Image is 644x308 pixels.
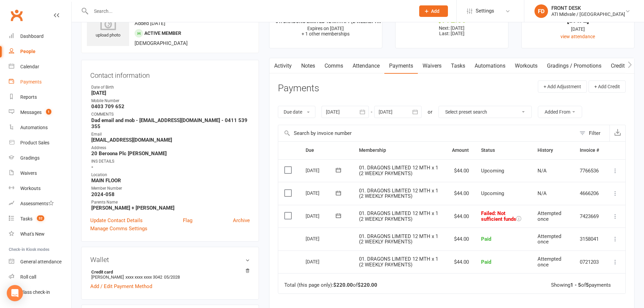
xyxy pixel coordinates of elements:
a: People [9,44,71,59]
input: Search... [89,6,410,16]
a: Gradings / Promotions [542,58,606,74]
a: Notes [296,58,320,74]
div: Automations [20,125,48,130]
a: Gradings [9,150,71,166]
span: [DEMOGRAPHIC_DATA] [135,40,188,46]
button: Filter [576,125,610,141]
a: Flag [183,216,192,224]
div: Address [91,145,250,151]
a: Payments [9,74,71,90]
strong: 5 [586,282,589,288]
td: 3158041 [574,228,605,251]
div: INS DETAILS [91,158,250,165]
button: + Add Adjustment [538,80,587,93]
a: Workouts [510,58,542,74]
div: COMMENTS [91,111,250,118]
p: Next: [DATE] Last: [DATE] [402,25,502,36]
div: Calendar [20,64,39,69]
span: Active member [144,30,181,36]
a: Payments [384,58,418,74]
div: People [20,49,35,54]
div: upload photo [87,17,129,39]
div: Assessments [20,201,54,206]
th: History [531,142,574,159]
span: Attempted once [538,233,561,245]
button: + Add Credit [589,80,626,93]
div: What's New [20,231,45,237]
th: Membership [353,142,446,159]
span: 05/2028 [164,275,180,280]
a: Product Sales [9,135,71,150]
th: Status [475,142,532,159]
span: Expires on [DATE] [307,26,344,31]
td: 0721203 [574,251,605,274]
a: view attendance [560,34,595,39]
time: Added [DATE] [135,20,165,26]
a: Workouts [9,181,71,196]
button: Add [419,5,448,17]
div: [DATE] [306,233,337,244]
strong: [EMAIL_ADDRESS][DOMAIN_NAME] [91,137,250,143]
div: Date of Birth [91,84,250,91]
div: Parents Name [91,199,250,206]
a: Add / Edit Payment Method [90,282,152,290]
td: 4666206 [574,182,605,205]
td: $44.00 [446,182,475,205]
strong: 1 - 5 [570,282,581,288]
a: Reports [9,90,71,105]
a: Calendar [9,59,71,74]
span: N/A [538,190,547,196]
strong: 0403 709 652 [91,103,250,110]
a: Clubworx [8,7,25,24]
span: : Not sufficient funds [481,210,516,222]
a: Update Contact Details [90,216,143,224]
div: Gradings [20,155,40,161]
td: 7423669 [574,205,605,228]
th: Invoice # [574,142,605,159]
span: Attempted once [538,256,561,268]
div: $792.00 [402,17,502,24]
div: [DATE] [306,188,337,198]
a: General attendance kiosk mode [9,254,71,269]
div: General attendance [20,259,62,264]
div: Dashboard [20,33,44,39]
div: Location [91,172,250,178]
strong: [PERSON_NAME] + [PERSON_NAME] [91,205,250,211]
strong: $220.00 [333,282,353,288]
div: Tasks [20,216,32,221]
span: + 1 other memberships [302,31,350,37]
div: Reports [20,94,37,100]
span: Paid [481,236,491,242]
div: Waivers [20,170,37,176]
a: Automations [470,58,510,74]
div: [DATE] [306,256,337,267]
a: Waivers [9,166,71,181]
strong: $220.00 [358,282,377,288]
button: Added From [538,106,582,118]
div: Messages [20,110,42,115]
td: 7766536 [574,159,605,182]
div: Payments [20,79,42,85]
div: FD [534,4,548,18]
div: Class check-in [20,289,50,295]
strong: - [91,164,250,170]
th: Amount [446,142,475,159]
a: Waivers [418,58,446,74]
div: Workouts [20,186,41,191]
div: Filter [589,129,600,137]
a: Manage Comms Settings [90,224,147,233]
td: $44.00 [446,205,475,228]
strong: Dad email and mob - [EMAIL_ADDRESS][DOMAIN_NAME] - 0411 539 355 [91,117,250,129]
a: Comms [320,58,348,74]
button: Due date [278,106,315,118]
span: Attempted once [538,210,561,222]
div: [DATE] [528,25,628,33]
div: Member Number [91,185,250,192]
span: Settings [476,3,494,19]
strong: MAIN FLOOR [91,177,250,184]
h3: Wallet [90,256,250,263]
span: Paid [481,259,491,265]
span: N/A [538,168,547,174]
span: 01. DRAGONS LIMITED 12 MTH x 1 (2 WEEKLY PAYMENTS) [359,233,438,245]
a: Dashboard [9,29,71,44]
